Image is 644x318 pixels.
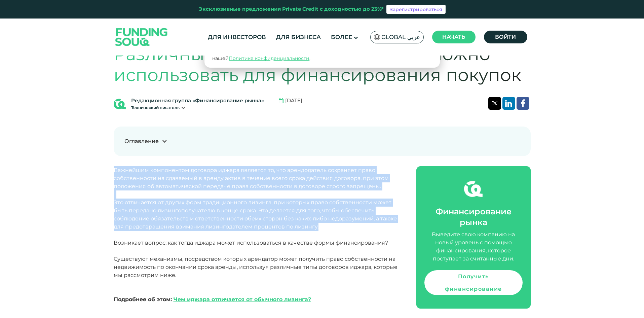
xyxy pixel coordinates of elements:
[386,5,446,14] a: Зарегистрироваться
[206,32,268,43] a: Для инвесторов
[309,55,310,61] font: .
[442,34,465,40] font: Начать
[374,34,380,40] img: Флаг ЮАР
[131,97,264,104] font: Редакционная группа «Финансирование рынка»
[208,34,266,40] font: Для инвесторов
[212,48,351,61] font: Подробнее см. в нашей
[274,32,323,43] a: Для бизнеса
[276,34,321,40] font: Для бизнеса
[114,167,389,189] font: Важнейшим компонентом договора иджара является то, что арендодатель сохраняет право собственности...
[124,138,159,144] font: Оглавление
[432,231,515,262] font: Выведите свою компанию на новый уровень с помощью финансирования, которое поступает за считанные ...
[114,199,397,230] font: Это отличается от других форм традиционного лизинга, при которых право собственности может быть п...
[464,180,483,198] img: fsicon
[114,256,397,278] font: Существуют механизмы, посредством которых арендатор может получить право собственности на недвижи...
[435,207,512,227] font: Финансирование рынка
[114,98,126,110] img: Автор блога
[229,55,309,61] a: Политике конфиденциальности
[484,31,527,43] a: Войти
[424,270,523,295] a: Получить финансирование
[109,20,175,54] img: Логотип
[114,296,172,303] font: Подробнее об этом:
[131,105,180,110] font: Технический писатель
[492,101,498,105] img: твиттер
[390,6,442,12] font: Зарегистрироваться
[285,97,302,104] font: [DATE]
[331,34,352,40] font: Более
[114,240,388,246] font: Возникает вопрос: как тогда иджара может использоваться в качестве формы финансирования?
[199,6,384,12] font: Эксклюзивные предложения Private Credit с доходностью до 23%*
[174,296,311,303] a: Чем иджара отличается от обычного лизинга?
[381,34,420,40] font: Global عربي
[495,34,516,40] font: Войти
[445,273,502,292] font: Получить финансирование
[114,43,521,85] font: Различные виды иджары и как их можно использовать для финансирования покупок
